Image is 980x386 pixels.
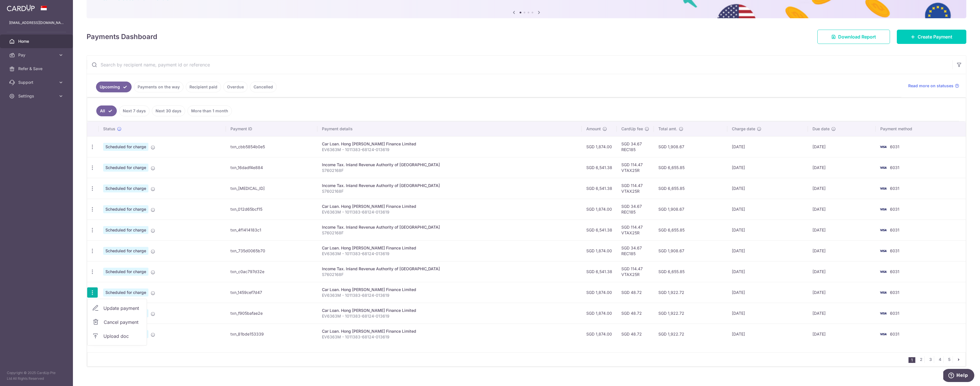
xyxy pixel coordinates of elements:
[322,266,577,272] div: Income Tax. Inland Revenue Authority of [GEOGRAPHIC_DATA]
[582,261,617,282] td: SGD 6,541.38
[877,164,889,171] img: Bank Card
[617,178,654,199] td: SGD 114.47 VTAX25R
[322,308,577,313] div: Car Loan. Hong [PERSON_NAME] Finance Limited
[727,240,808,261] td: [DATE]
[654,178,727,199] td: SGD 6,655.85
[322,328,577,334] div: Car Loan. Hong [PERSON_NAME] Finance Limited
[617,303,654,324] td: SGD 48.72
[890,207,899,212] span: 6031
[617,136,654,157] td: SGD 34.67 REC185
[582,324,617,344] td: SGD 1,874.00
[918,33,952,40] span: Create Payment
[877,206,889,213] img: Bank Card
[226,261,317,282] td: txn_c0ac797d32e
[808,136,875,157] td: [DATE]
[226,240,317,261] td: txn_735d0065b70
[226,220,317,240] td: txn_4f1414183c1
[808,178,875,199] td: [DATE]
[322,183,577,188] div: Income Tax. Inland Revenue Authority of [GEOGRAPHIC_DATA]
[808,324,875,344] td: [DATE]
[617,261,654,282] td: SGD 114.47 VTAX25R
[152,105,185,116] a: Next 30 days
[654,220,727,240] td: SGD 6,655.85
[322,287,577,292] div: Car Loan. Hong [PERSON_NAME] Finance Limited
[226,282,317,303] td: txn_1459cef7d47
[322,147,577,153] p: EV6363M - 1011383-68124-013619
[877,185,889,192] img: Bank Card
[727,303,808,324] td: [DATE]
[103,184,148,192] span: Scheduled for charge
[654,324,727,344] td: SGD 1,922.72
[322,251,577,257] p: EV6363M - 1011383-68124-013619
[876,121,966,136] th: Payment method
[18,52,56,58] span: Pay
[877,143,889,150] img: Bank Card
[890,311,899,316] span: 6031
[808,261,875,282] td: [DATE]
[103,164,148,172] span: Scheduled for charge
[808,303,875,324] td: [DATE]
[727,157,808,178] td: [DATE]
[727,178,808,199] td: [DATE]
[103,226,148,234] span: Scheduled for charge
[946,356,953,363] a: 5
[134,82,183,92] a: Payments on the way
[226,136,317,157] td: txn_cbb5854b0e5
[936,356,943,363] a: 4
[582,136,617,157] td: SGD 1,874.00
[582,240,617,261] td: SGD 1,874.00
[877,227,889,233] img: Bank Card
[918,356,924,363] a: 2
[322,188,577,194] p: S7602168F
[103,126,115,132] span: Status
[654,240,727,261] td: SGD 1,908.67
[890,248,899,253] span: 6031
[322,209,577,215] p: EV6363M - 1011383-68124-013619
[838,33,876,40] span: Download Report
[96,105,117,116] a: All
[103,268,148,276] span: Scheduled for charge
[87,56,952,74] input: Search by recipient name, payment id or reference
[226,303,317,324] td: txn_f905bafae2e
[322,168,577,173] p: S7602168F
[812,126,830,132] span: Due date
[817,30,890,44] a: Download Report
[317,121,582,136] th: Payment details
[617,220,654,240] td: SGD 114.47 VTAX25R
[877,247,889,254] img: Bank Card
[186,82,221,92] a: Recipient paid
[617,240,654,261] td: SGD 34.67 REC185
[908,353,965,366] nav: pager
[18,93,56,99] span: Settings
[18,66,56,72] span: Refer & Save
[322,313,577,319] p: EV6363M - 1011383-68124-013619
[908,83,954,89] span: Read more on statuses
[18,38,56,44] span: Home
[727,261,808,282] td: [DATE]
[908,357,915,363] li: 1
[890,165,899,170] span: 6031
[727,220,808,240] td: [DATE]
[654,261,727,282] td: SGD 6,655.85
[808,157,875,178] td: [DATE]
[617,199,654,220] td: SGD 34.67 REC185
[103,247,148,255] span: Scheduled for charge
[654,282,727,303] td: SGD 1,922.72
[654,199,727,220] td: SGD 1,908.67
[890,227,899,232] span: 6031
[654,303,727,324] td: SGD 1,922.72
[897,30,966,44] a: Create Payment
[96,82,132,92] a: Upcoming
[890,186,899,191] span: 6031
[727,324,808,344] td: [DATE]
[322,224,577,230] div: Income Tax. Inland Revenue Authority of [GEOGRAPHIC_DATA]
[103,143,148,151] span: Scheduled for charge
[322,230,577,236] p: S7602168F
[908,83,959,89] a: Read more on statuses
[322,141,577,147] div: Car Loan. Hong [PERSON_NAME] Finance Limited
[582,282,617,303] td: SGD 1,874.00
[727,282,808,303] td: [DATE]
[322,204,577,209] div: Car Loan. Hong [PERSON_NAME] Finance Limited
[322,272,577,277] p: S7602168F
